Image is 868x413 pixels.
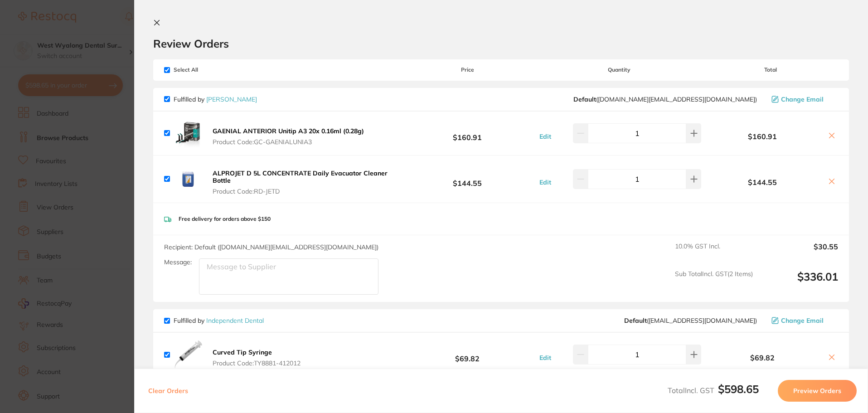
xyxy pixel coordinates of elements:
button: Change Email [769,95,838,103]
span: Change Email [781,96,824,103]
span: Total [703,67,838,73]
span: Total Incl. GST [668,386,759,395]
p: Free delivery for orders above $150 [179,216,271,222]
b: $144.55 [703,178,822,186]
output: $336.01 [760,270,838,295]
b: GAENIAL ANTERIOR Unitip A3 20x 0.16ml (0.28g) [213,127,364,135]
span: Recipient: Default ( [DOMAIN_NAME][EMAIL_ADDRESS][DOMAIN_NAME] ) [164,243,378,251]
a: Independent Dental [206,316,264,325]
button: Curved Tip Syringe Product Code:TY8881-412012 [210,348,303,367]
p: Fulfilled by [174,317,264,324]
button: Clear Orders [145,380,191,402]
button: Edit [537,132,554,141]
span: customer.care@henryschein.com.au [573,96,757,103]
button: Edit [537,178,554,186]
label: Message: [164,258,192,266]
button: Preview Orders [778,380,857,402]
b: $160.91 [703,132,822,141]
span: 10.0 % GST Incl. [675,243,753,262]
span: Product Code: GC-GAENIALUNIA3 [213,138,364,146]
span: Select All [164,67,255,73]
img: MWYwMGJ4Zw [174,165,203,194]
output: $30.55 [760,243,838,262]
b: $69.82 [400,346,534,363]
span: Product Code: RD-JETD [213,188,397,195]
b: Curved Tip Syringe [213,348,272,356]
button: Edit [537,354,554,362]
span: Price [400,67,534,73]
span: Sub Total Incl. GST ( 2 Items) [675,270,753,295]
button: ALPROJET D 5L CONCENTRATE Daily Evacuator Cleaner Bottle Product Code:RD-JETD [210,169,400,195]
b: Default [573,95,596,103]
span: orders@independentdental.com.au [624,317,757,324]
p: Fulfilled by [174,96,257,103]
b: $69.82 [703,354,822,362]
a: [PERSON_NAME] [206,95,257,103]
img: OWlrc3hiMA [174,340,203,369]
button: Change Email [769,316,838,325]
span: Change Email [781,317,824,324]
b: ALPROJET D 5L CONCENTRATE Daily Evacuator Cleaner Bottle [213,169,388,185]
b: Default [624,316,647,325]
span: Quantity [535,67,703,73]
b: $160.91 [400,125,534,141]
button: GAENIAL ANTERIOR Unitip A3 20x 0.16ml (0.28g) Product Code:GC-GAENIALUNIA3 [210,127,367,146]
span: Product Code: TY8881-412012 [213,360,301,367]
b: $144.55 [400,170,534,187]
h2: Review Orders [153,37,849,50]
img: Z3NidWJtNw [174,119,203,148]
b: $598.65 [718,382,759,396]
